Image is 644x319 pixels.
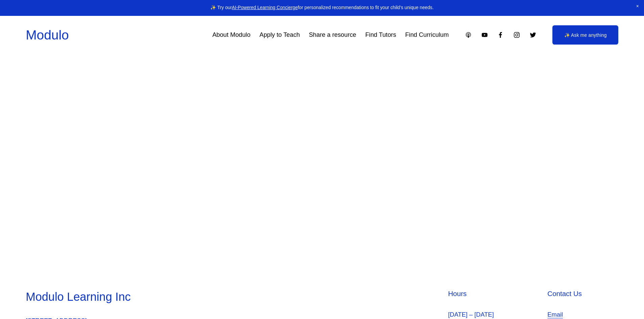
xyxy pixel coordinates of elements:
[481,31,488,38] a: YouTube
[547,289,618,299] h4: Contact Us
[497,31,504,38] a: Facebook
[309,29,356,41] a: Share a resource
[465,31,472,38] a: Apple Podcasts
[448,289,544,299] h4: Hours
[552,25,618,45] a: ✨ Ask me anything
[365,29,396,41] a: Find Tutors
[529,31,536,38] a: Twitter
[26,28,69,42] a: Modulo
[232,5,298,10] a: AI-Powered Learning Concierge
[260,29,300,41] a: Apply to Teach
[405,29,449,41] a: Find Curriculum
[212,29,251,41] a: About Modulo
[26,289,320,304] h3: Modulo Learning Inc
[513,31,520,38] a: Instagram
